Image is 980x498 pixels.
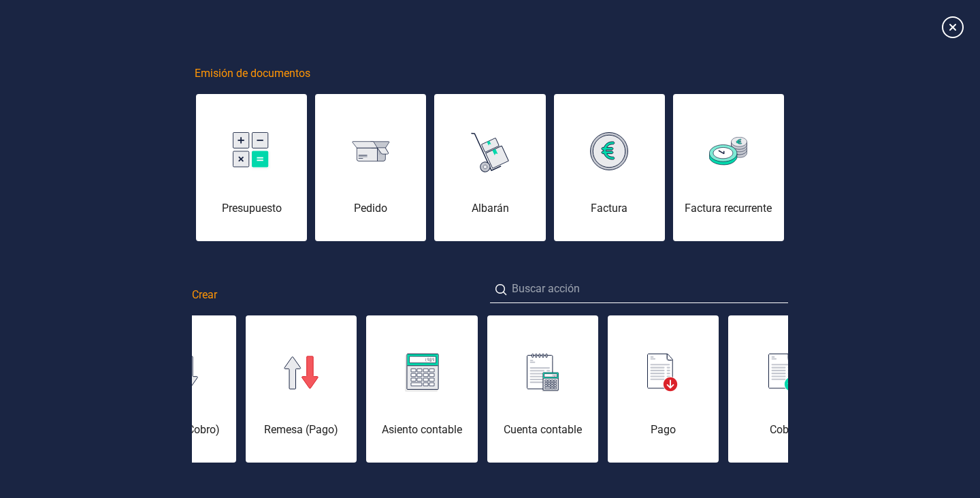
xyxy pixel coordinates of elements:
div: Albarán [434,200,545,217]
span: Emisión de documentos [195,65,310,82]
div: Factura [554,200,665,217]
div: Pago [608,422,719,438]
div: Cobro [728,422,839,438]
div: Pedido [315,200,426,217]
img: img-pedido.svg [352,141,390,162]
img: img-presupuesto.svg [233,132,271,171]
input: Buscar acción [490,275,788,303]
img: img-cuenta-contable.svg [527,354,559,392]
div: Remesa (Pago) [246,422,357,438]
img: img-pago.svg [647,354,679,392]
span: Crear [192,287,217,303]
img: img-remesa-pago.svg [284,356,319,390]
img: img-factura-recurrente.svg [709,137,747,165]
div: Presupuesto [196,200,307,217]
img: img-albaran.svg [471,128,509,174]
img: img-cobro.svg [768,354,800,392]
img: img-factura.svg [590,132,628,170]
div: Cuenta contable [487,422,598,438]
div: Asiento contable [366,422,477,438]
img: img-asiento-contable.svg [405,354,439,392]
div: Factura recurrente [673,200,784,217]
